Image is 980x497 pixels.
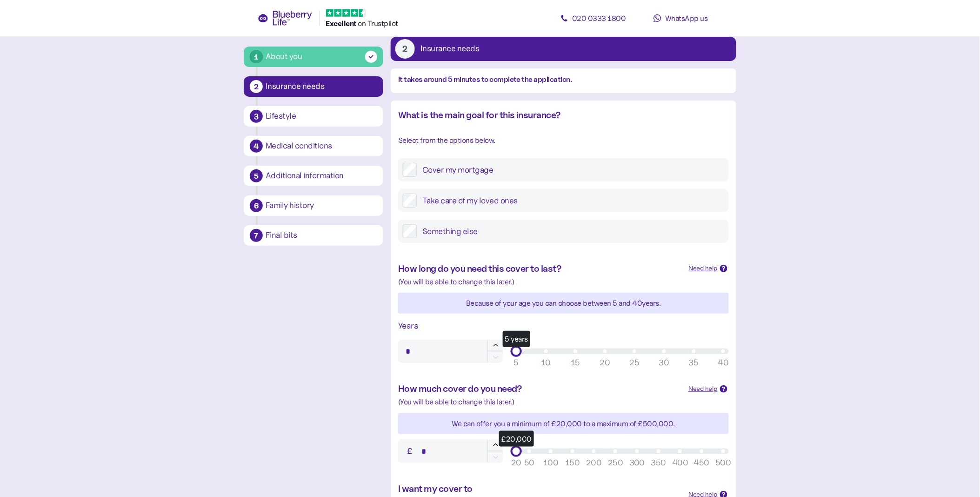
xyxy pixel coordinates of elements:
div: 10 [541,356,551,369]
div: How much cover do you need? [398,382,681,396]
div: It takes around 5 minutes to complete the application. [398,74,729,86]
div: Because of your age you can choose between 5 and 40 years. [398,297,729,309]
div: How long do you need this cover to last? [398,262,681,276]
div: 40 [718,356,729,369]
button: 3Lifestyle [244,106,383,127]
div: 2 [395,39,415,59]
div: 7 [250,229,263,242]
span: WhatsApp us [665,13,708,23]
button: 6Family history [244,195,383,216]
div: 15 [571,356,580,369]
div: 5 [250,169,263,182]
div: (You will be able to change this later.) [398,276,729,288]
div: 35 [689,356,699,369]
span: Excellent ️ [326,19,358,28]
div: Additional information [266,172,377,180]
div: 20 [600,356,610,369]
div: 6 [250,199,263,212]
div: Years [398,319,729,332]
div: 250 [608,457,623,469]
div: Need help [689,384,718,394]
div: 3 [250,110,263,123]
div: Insurance needs [266,82,377,91]
div: We can offer you a minimum of £20,000 to a maximum of £ 500,000 . [398,418,729,430]
div: (You will be able to change this later.) [398,396,729,408]
button: 2Insurance needs [391,37,736,61]
label: Cover my mortgage [417,163,724,177]
button: 1About you [244,47,383,67]
label: Something else [417,224,724,238]
div: 25 [630,356,640,369]
button: 5Additional information [244,166,383,186]
span: 020 0333 1800 [572,13,626,23]
div: Select from the options below. [398,134,729,146]
div: Lifestyle [266,112,377,121]
div: About you [266,50,302,63]
div: 150 [565,457,580,469]
div: Final bits [266,231,377,240]
div: Insurance needs [420,45,480,53]
div: Family history [266,201,377,210]
div: Medical conditions [266,142,377,150]
label: Take care of my loved ones [417,194,724,208]
div: 30 [659,356,669,369]
div: 5 [513,356,519,369]
button: 2Insurance needs [244,76,383,97]
div: 20 [511,457,521,469]
span: on Trustpilot [358,19,399,28]
div: 4 [250,140,263,153]
div: 50 [524,457,534,469]
div: 500 [715,457,731,469]
div: What is the main goal for this insurance? [398,108,729,122]
div: 300 [629,457,645,469]
div: 350 [651,457,667,469]
button: 4Medical conditions [244,136,383,156]
div: 2 [250,80,263,93]
div: I want my cover to [398,482,681,496]
div: 200 [586,457,602,469]
button: 7Final bits [244,225,383,246]
a: 020 0333 1800 [552,9,635,27]
div: Need help [689,263,718,274]
a: WhatsApp us [639,9,723,27]
div: 450 [694,457,710,469]
div: 1 [250,50,263,63]
div: 400 [672,457,688,469]
div: 100 [543,457,559,469]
